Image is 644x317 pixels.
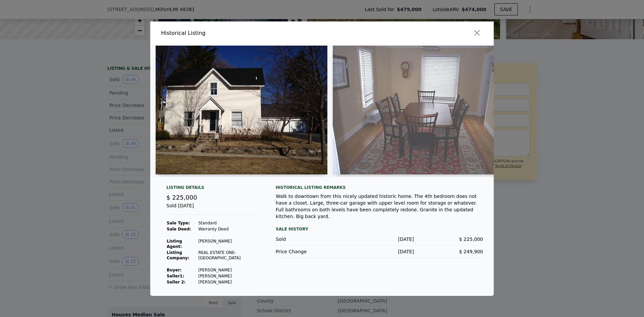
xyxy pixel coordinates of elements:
[276,236,345,243] div: Sold
[166,202,260,215] div: Sold [DATE]
[166,194,197,201] span: $ 225,000
[333,46,504,174] img: Property Img
[276,225,483,233] div: Sale History
[167,227,191,231] strong: Sale Deed:
[198,226,260,232] td: Warranty Deed
[167,250,189,260] strong: Listing Company:
[276,185,483,190] div: Historical Listing remarks
[276,193,483,220] div: Walk to downtown from this nicely updated historic home. The 4th bedroom does not have a closet. ...
[198,267,260,273] td: [PERSON_NAME]
[167,239,182,249] strong: Listing Agent:
[167,280,185,284] strong: Seller 2:
[161,29,319,37] div: Historical Listing
[198,250,260,261] td: REAL ESTATE ONE-[GEOGRAPHIC_DATA]
[459,249,483,254] span: $ 249,900
[167,274,184,278] strong: Seller 1 :
[198,279,260,285] td: [PERSON_NAME]
[276,248,345,255] div: Price Change
[345,236,414,243] div: [DATE]
[198,273,260,279] td: [PERSON_NAME]
[459,236,483,242] span: $ 225,000
[156,46,327,174] img: Property Img
[167,221,190,225] strong: Sale Type:
[345,248,414,255] div: [DATE]
[166,185,260,193] div: Listing Details
[167,268,181,272] strong: Buyer :
[198,238,260,250] td: [PERSON_NAME]
[198,220,260,226] td: Standard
